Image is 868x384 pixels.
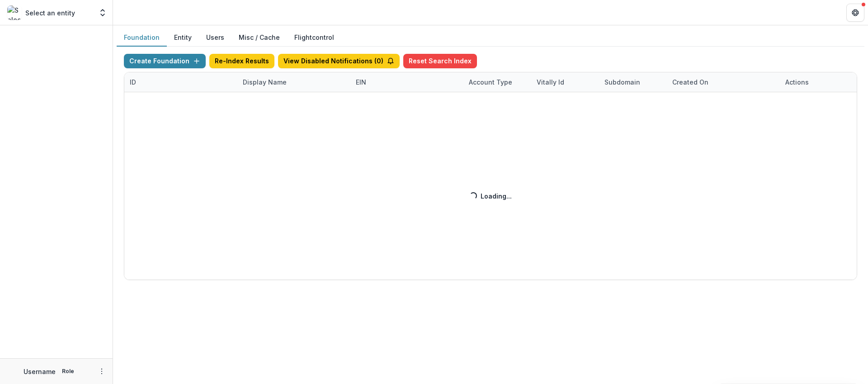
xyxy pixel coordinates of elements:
p: Role [59,367,77,375]
button: Entity [167,29,199,47]
a: Flightcontrol [294,33,334,42]
button: Users [199,29,231,47]
button: Open entity switcher [96,4,109,22]
button: Get Help [846,4,864,22]
p: Select an entity [25,8,75,18]
button: More [96,366,107,377]
button: Misc / Cache [231,29,287,47]
button: Foundation [117,29,167,47]
img: Select an entity [7,5,22,20]
p: Username [24,367,56,376]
